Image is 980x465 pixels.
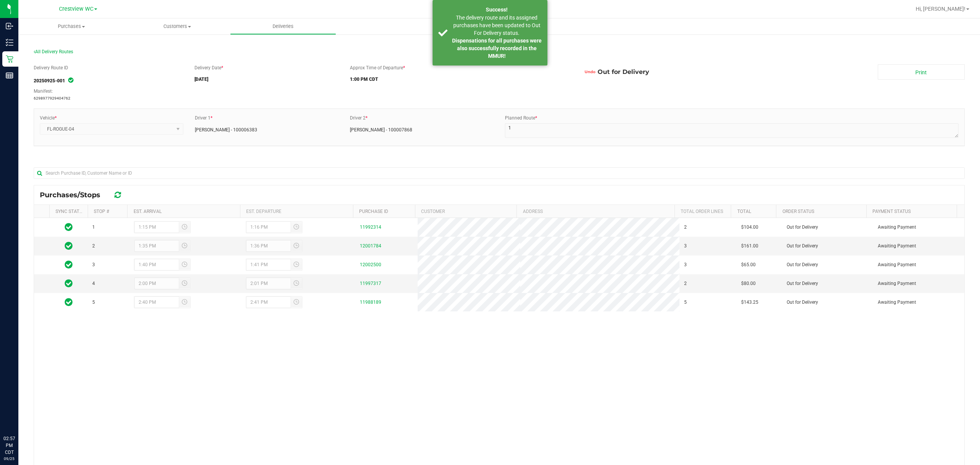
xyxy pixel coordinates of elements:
[125,23,230,30] span: Customers
[878,64,965,80] a: Print Manifest
[240,205,353,218] th: Est. Departure
[59,6,93,12] span: Crestview WC
[65,278,73,289] span: In Sync
[18,23,124,30] span: Purchases
[878,261,916,269] span: Awaiting Payment
[737,209,751,214] a: Total
[34,49,73,54] span: All Delivery Routes
[415,205,516,218] th: Customer
[230,18,336,34] a: Deliveries
[8,404,31,427] iframe: Resource center
[684,261,687,269] span: 3
[872,209,911,214] a: Payment Status
[787,242,818,250] span: Out for Delivery
[787,280,818,287] span: Out for Delivery
[195,126,257,133] span: [PERSON_NAME] - 100006383
[741,261,756,269] span: $65.00
[92,299,95,306] span: 5
[878,242,916,250] span: Awaiting Payment
[34,64,68,71] label: Delivery Route ID
[360,224,381,230] a: 11992314
[195,115,212,121] label: Driver 1
[3,456,15,462] p: 09/25
[350,77,571,82] h5: 1:00 PM CDT
[194,64,223,71] label: Delivery Date
[878,299,916,306] span: Awaiting Payment
[684,224,687,231] span: 2
[787,224,818,231] span: Out for Delivery
[360,281,381,286] a: 11997317
[40,115,57,121] label: Vehicle
[65,259,73,270] span: In Sync
[134,209,162,214] a: Est. Arrival
[360,243,381,249] a: 12001784
[6,72,13,79] inline-svg: Reports
[34,78,65,84] strong: 20250925-001
[262,23,304,30] span: Deliveries
[878,280,916,287] span: Awaiting Payment
[516,205,675,218] th: Address
[350,126,412,133] span: [PERSON_NAME] - 100007868
[68,77,73,84] span: In Sync
[6,22,13,30] inline-svg: Inbound
[56,209,85,214] a: Sync Status
[92,261,95,269] span: 3
[684,280,687,287] span: 2
[65,222,73,232] span: In Sync
[40,191,108,199] span: Purchases/Stops
[65,297,73,308] span: In Sync
[583,64,598,80] button: Undo
[787,261,818,269] span: Out for Delivery
[916,6,965,12] span: Hi, [PERSON_NAME]!
[65,241,73,251] span: In Sync
[34,88,183,100] span: 6298977929404762
[18,18,124,34] a: Purchases
[782,209,814,214] a: Order Status
[124,18,230,34] a: Customers
[92,280,95,287] span: 4
[741,242,758,250] span: $161.00
[350,115,367,121] label: Driver 2
[94,209,109,214] a: Stop #
[360,300,381,305] a: 11988189
[34,88,181,95] div: Manifest:
[675,205,731,218] th: Total Order Lines
[6,55,13,63] inline-svg: Retail
[350,64,405,71] label: Approx Time of Departure
[741,280,756,287] span: $80.00
[92,224,95,231] span: 1
[684,299,687,306] span: 5
[878,224,916,231] span: Awaiting Payment
[583,64,649,80] span: Out for Delivery
[359,209,388,214] a: Purchase ID
[452,38,542,59] strong: Dispensations for all purchases were also successfully recorded in the MMUR!
[92,242,95,250] span: 2
[741,224,758,231] span: $104.00
[684,242,687,250] span: 3
[34,167,965,179] input: Search Purchase ID, Customer Name or ID
[505,115,537,121] label: Planned Route
[194,77,338,82] h5: [DATE]
[3,435,15,456] p: 02:57 PM CDT
[6,39,13,46] inline-svg: Inventory
[741,299,758,306] span: $143.25
[787,299,818,306] span: Out for Delivery
[360,262,381,267] a: 12002500
[452,6,542,14] div: Success!
[453,15,541,36] span: The delivery route and its assigned purchases have been updated to Out For Delivery status.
